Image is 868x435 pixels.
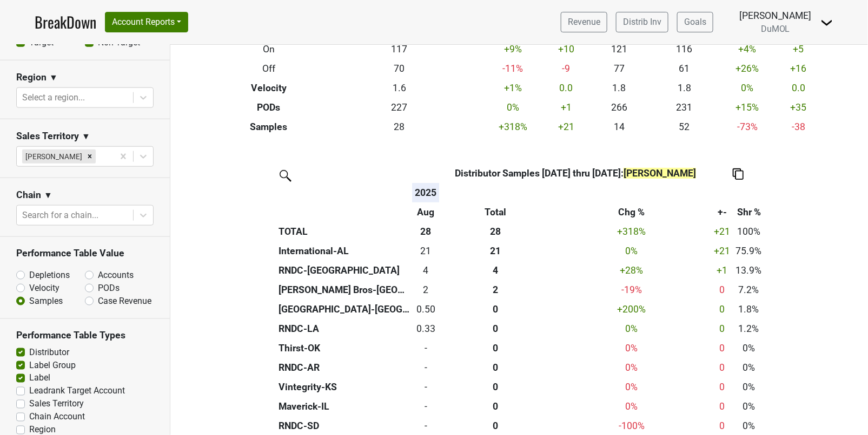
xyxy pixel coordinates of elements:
span: ▼ [44,189,52,202]
div: 21 [415,244,437,258]
div: 0 [442,302,549,316]
th: RNDC-AR [276,358,412,377]
td: 0 [412,358,440,377]
td: +1 % [480,78,545,98]
span: [PERSON_NAME] [624,168,696,179]
div: 4 [442,263,549,277]
td: 116 [652,40,717,59]
label: PODs [98,282,120,295]
td: 0% [733,377,765,397]
span: +318% [617,226,646,237]
div: 4 [415,263,437,277]
div: 21 [442,244,549,258]
td: +1 [546,98,587,117]
td: 0.0 [546,78,587,98]
div: 0 [714,302,731,316]
a: BreakDown [35,11,96,33]
div: 0 [714,399,731,413]
td: 1.8 [652,78,717,98]
td: 1.98 [412,280,440,300]
td: +26 % [717,59,778,78]
label: Depletions [29,269,70,282]
div: 0 [714,283,731,297]
th: &nbsp;: activate to sort column ascending [440,183,552,202]
th: &nbsp;: activate to sort column ascending [712,183,733,202]
th: 0 [440,338,552,358]
td: 0.501 [412,300,440,319]
div: - [415,361,437,375]
td: 231 [652,98,717,117]
div: 0 [442,399,549,413]
th: 0 [440,358,552,377]
td: +4 % [717,40,778,59]
td: 1.6 [319,78,480,98]
h3: Sales Territory [16,131,79,142]
th: Thirst-OK [276,338,412,358]
td: 0 % [552,241,712,261]
td: 52 [652,117,717,137]
td: 266 [587,98,652,117]
th: Vintegrity-KS [276,377,412,397]
div: 0 [714,419,731,433]
th: On [219,40,319,59]
td: +16 [778,59,819,78]
td: 0 % [552,338,712,358]
td: 0 % [552,377,712,397]
div: 0 [714,322,731,336]
div: 0 [442,380,549,394]
td: 0 % [552,397,712,416]
th: 0.334 [440,319,552,338]
th: &nbsp;: activate to sort column ascending [552,183,712,202]
td: 0 % [552,358,712,377]
td: 0% [733,397,765,416]
div: 0 [442,322,549,336]
td: 1.8 [587,78,652,98]
th: 0 [440,377,552,397]
th: TOTAL [276,222,412,241]
h3: Region [16,72,47,83]
td: 0.334 [412,319,440,338]
div: 2 [415,283,437,297]
th: 0.501 [440,300,552,319]
th: Shr % [733,202,765,222]
td: 0 % [552,319,712,338]
img: filter [276,166,293,183]
div: 0 [442,361,549,375]
th: RNDC-[GEOGRAPHIC_DATA] [276,261,412,280]
th: +- [712,202,733,222]
label: Accounts [98,269,134,282]
td: +28 % [552,261,712,280]
td: 0 % [480,98,545,117]
th: 3.835 [440,261,552,280]
th: 2025: activate to sort column ascending [412,183,440,202]
th: [GEOGRAPHIC_DATA]-[GEOGRAPHIC_DATA] [276,300,412,319]
th: International-AL [276,241,412,261]
th: Aug [412,202,440,222]
th: Chg % [552,202,712,222]
th: Total [440,202,552,222]
td: 1.2% [733,319,765,338]
h3: Performance Table Types [16,330,154,341]
div: [PERSON_NAME] [739,9,812,23]
label: Label [29,372,50,385]
span: DuMOL [761,24,790,34]
div: 0 [442,419,549,433]
td: 77 [587,59,652,78]
td: +200 % [552,300,712,319]
label: Samples [29,295,63,308]
td: 0 [412,397,440,416]
td: 0 % [717,78,778,98]
th: Off [219,59,319,78]
div: +1 [714,263,731,277]
td: -19 % [552,280,712,300]
div: 0.50 [415,302,437,316]
td: -9 [546,59,587,78]
th: 28 [440,222,552,241]
td: -11 % [480,59,545,78]
td: +9 % [480,40,545,59]
td: 117 [319,40,480,59]
img: Copy to clipboard [733,168,744,180]
th: Maverick-IL [276,397,412,416]
div: 0 [442,341,549,355]
td: 0% [733,338,765,358]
